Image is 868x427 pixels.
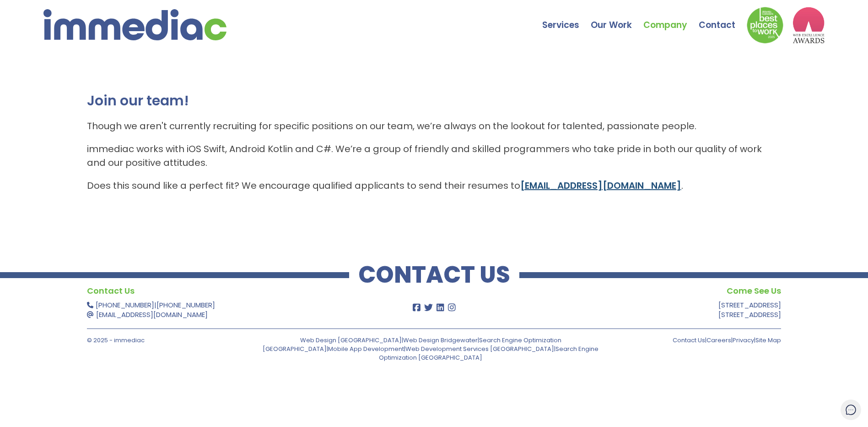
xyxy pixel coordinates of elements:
p: | | | | | [260,336,601,362]
p: Though we aren't currently recruiting for specific positions on our team, we’re always on the loo... [87,119,782,133]
p: Does this sound like a perfect fit? We encourage qualified applicants to send their resumes to . [87,179,782,192]
a: Contact Us [673,336,705,345]
img: Down [747,7,783,44]
a: Web Development Services [GEOGRAPHIC_DATA] [405,345,554,353]
a: Company [643,2,699,34]
a: [PHONE_NUMBER] [96,300,154,310]
a: Search Engine Optimization [GEOGRAPHIC_DATA] [263,336,561,353]
h4: Contact Us [87,284,369,298]
p: © 2025 - immediac [87,336,253,345]
a: [PHONE_NUMBER] [156,300,215,310]
img: logo2_wea_nobg.webp [793,7,825,44]
a: [STREET_ADDRESS][STREET_ADDRESS] [718,300,781,319]
p: | | | [615,336,781,345]
a: Careers [706,336,731,345]
a: Mobile App Development [328,345,404,353]
a: Search Engine Optimization [GEOGRAPHIC_DATA] [379,345,598,362]
a: Site Map [755,336,781,345]
a: Web Design Bridgewater [403,336,478,345]
a: Services [542,2,591,34]
a: Contact [699,2,747,34]
h2: CONTACT US [349,266,519,284]
img: immediac [43,9,226,40]
h2: Join our team! [87,92,782,110]
a: Our Work [591,2,643,34]
p: immediac works with iOS Swift, Android Kotlin and C#. We’re a group of friendly and skilled progr... [87,142,782,170]
h4: Come See Us [499,284,781,298]
a: [EMAIL_ADDRESS][DOMAIN_NAME] [96,310,208,319]
a: [EMAIL_ADDRESS][DOMAIN_NAME] [520,179,681,192]
p: | [87,300,369,319]
a: Web Design [GEOGRAPHIC_DATA] [300,336,402,345]
a: Privacy [733,336,754,345]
